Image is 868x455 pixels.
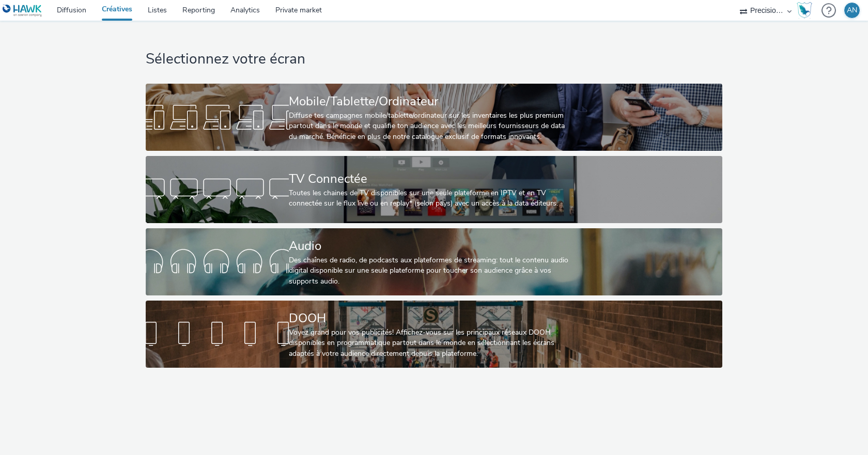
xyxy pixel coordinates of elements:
[289,309,575,327] div: DOOH
[146,301,722,368] a: DOOHVoyez grand pour vos publicités! Affichez-vous sur les principaux réseaux DOOH disponibles en...
[289,92,575,111] div: Mobile/Tablette/Ordinateur
[146,156,722,223] a: TV ConnectéeToutes les chaines de TV disponibles sur une seule plateforme en IPTV et en TV connec...
[146,50,722,69] h1: Sélectionnez votre écran
[289,327,575,359] div: Voyez grand pour vos publicités! Affichez-vous sur les principaux réseaux DOOH disponibles en pro...
[146,228,722,295] a: AudioDes chaînes de radio, de podcasts aux plateformes de streaming: tout le contenu audio digita...
[289,170,575,188] div: TV Connectée
[146,84,722,151] a: Mobile/Tablette/OrdinateurDiffuse tes campagnes mobile/tablette/ordinateur sur les inventaires le...
[797,2,816,19] a: Hawk Academy
[797,2,812,19] img: Hawk Academy
[289,188,575,209] div: Toutes les chaines de TV disponibles sur une seule plateforme en IPTV et en TV connectée sur le f...
[289,237,575,255] div: Audio
[847,3,857,18] div: AN
[289,111,575,142] div: Diffuse tes campagnes mobile/tablette/ordinateur sur les inventaires les plus premium partout dan...
[289,255,575,287] div: Des chaînes de radio, de podcasts aux plateformes de streaming: tout le contenu audio digital dis...
[3,4,42,17] img: undefined Logo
